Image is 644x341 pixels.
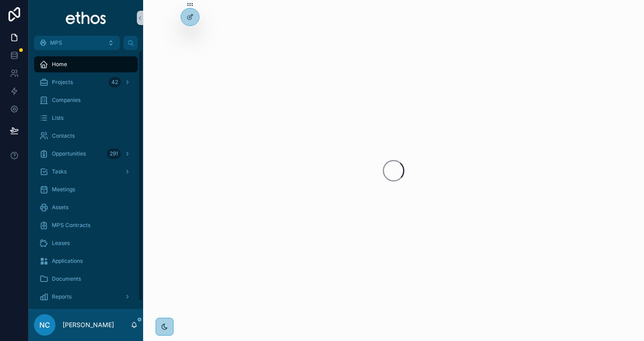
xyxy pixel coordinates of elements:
div: scrollable content [29,50,143,309]
span: Projects [52,79,73,86]
a: Opportunities291 [34,146,138,162]
a: Documents [34,271,138,287]
span: Leases [52,240,70,247]
a: Reports [34,289,138,305]
span: MPS Contracts [52,222,90,229]
a: Home [34,56,138,72]
span: Companies [52,97,80,104]
div: 42 [109,77,121,88]
div: 291 [107,148,121,159]
img: App logo [65,11,107,25]
span: Documents [52,275,81,282]
a: Contacts [34,128,138,144]
a: Projects42 [34,74,138,90]
a: Lists [34,110,138,126]
span: Reports [52,293,72,300]
span: MPS [50,39,62,46]
span: Applications [52,257,83,265]
button: MPS [34,36,120,50]
span: Lists [52,114,64,122]
a: Assets [34,199,138,215]
a: Meetings [34,181,138,198]
p: [PERSON_NAME] [63,320,114,329]
span: Home [52,61,67,68]
a: Applications [34,253,138,269]
a: MPS Contracts [34,217,138,233]
span: Opportunities [52,150,86,157]
span: Meetings [52,186,75,193]
span: Tasks [52,168,67,175]
span: NC [39,320,50,330]
span: Assets [52,204,68,211]
a: Leases [34,235,138,251]
a: Companies [34,92,138,108]
span: Contacts [52,132,75,139]
a: Tasks [34,164,138,180]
